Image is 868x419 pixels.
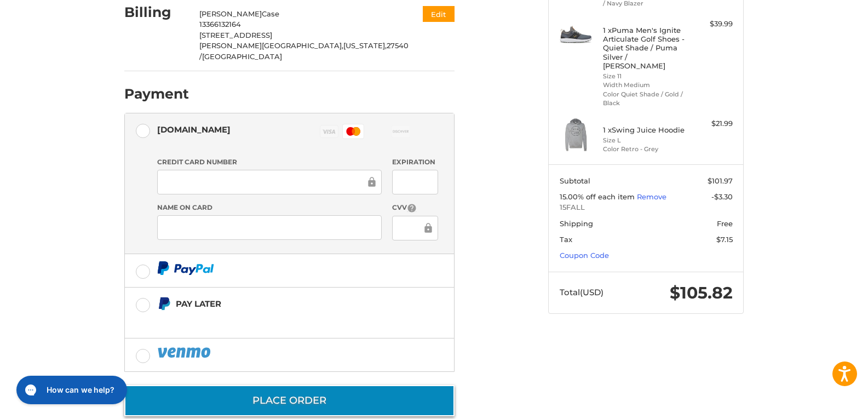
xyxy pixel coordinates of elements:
[603,72,687,81] li: Size 11
[560,176,590,185] span: Subtotal
[689,19,733,30] div: $39.99
[689,118,733,129] div: $21.99
[392,203,438,213] label: CVV
[124,385,455,416] button: Place Order
[157,346,213,359] img: PayPal icon
[199,41,343,50] span: [PERSON_NAME][GEOGRAPHIC_DATA],
[637,192,666,201] a: Remove
[343,41,387,50] span: [US_STATE],
[157,120,231,139] div: [DOMAIN_NAME]
[560,202,733,213] span: 15FALL
[157,157,382,167] label: Credit Card Number
[603,125,687,134] h4: 1 x Swing Juice Hoodie
[423,6,455,22] button: Edit
[717,219,733,228] span: Free
[157,203,382,213] label: Name on Card
[157,297,171,311] img: Pay Later icon
[708,176,733,185] span: $101.97
[124,85,189,102] h2: Payment
[11,372,130,408] iframe: Gorgias live chat messenger
[262,9,279,18] span: Case
[603,136,687,145] li: Size L
[199,20,241,28] span: 13366132164
[199,41,409,61] span: 27540 /
[124,4,188,21] h2: Billing
[199,9,262,18] span: [PERSON_NAME]
[157,261,214,275] img: PayPal icon
[176,295,386,313] div: Pay Later
[560,287,603,297] span: Total (USD)
[560,219,593,228] span: Shipping
[392,157,438,167] label: Expiration
[711,192,733,201] span: -$3.30
[560,251,609,260] a: Coupon Code
[603,145,687,154] li: Color Retro - Grey
[202,52,282,61] span: [GEOGRAPHIC_DATA]
[560,192,637,201] span: 15.00% off each item
[157,315,386,325] iframe: PayPal Message 1
[199,31,272,39] span: [STREET_ADDRESS]
[560,235,572,244] span: Tax
[603,26,687,70] h4: 1 x Puma Men's Ignite Articulate Golf Shoes - Quiet Shade / Puma Silver / [PERSON_NAME]
[603,81,687,90] li: Width Medium
[716,235,733,244] span: $7.15
[670,283,733,303] span: $105.82
[603,90,687,108] li: Color Quiet Shade / Gold / Black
